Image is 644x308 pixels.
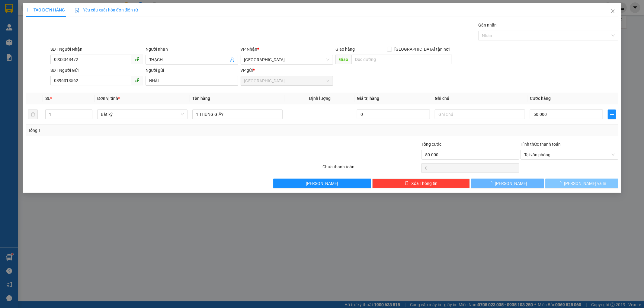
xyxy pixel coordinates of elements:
[357,96,379,101] span: Giá trị hàng
[146,67,238,74] div: Người gửi
[241,47,258,52] span: VP Nhận
[146,46,238,52] div: Người nhận
[26,8,30,12] span: plus
[273,179,371,188] button: [PERSON_NAME]
[608,110,616,119] button: plus
[608,112,616,117] span: plus
[241,67,333,74] div: VP gửi
[564,180,606,187] span: [PERSON_NAME] và In
[335,47,355,52] span: Giao hàng
[495,180,527,187] span: [PERSON_NAME]
[75,8,79,13] img: icon
[471,179,544,188] button: [PERSON_NAME]
[478,23,497,27] label: Gán nhãn
[351,55,452,64] input: Dọc đường
[50,46,143,52] div: SĐT Người Nhận
[521,142,561,147] label: Hình thức thanh toán
[557,181,564,185] span: loading
[435,110,525,119] input: Ghi Chú
[432,93,527,104] th: Ghi chú
[101,110,184,119] span: Bất kỳ
[45,96,50,101] span: SL
[192,110,283,119] input: VD: Bàn, Ghế
[357,110,430,119] input: 0
[97,96,120,101] span: Đơn vị tính
[604,3,621,20] button: Close
[524,150,615,159] span: Tại văn phòng
[26,8,65,12] span: TẠO ĐƠN HÀNG
[75,8,138,12] span: Yêu cầu xuất hóa đơn điện tử
[545,179,618,188] button: [PERSON_NAME] và In
[244,55,330,64] span: Quảng Sơn
[50,67,143,74] div: SĐT Người Gửi
[405,181,409,186] span: delete
[322,164,421,174] div: Chưa thanh toán
[135,57,139,62] span: phone
[230,57,235,62] span: user-add
[192,96,210,101] span: Tên hàng
[610,9,615,14] span: close
[244,76,330,85] span: Sài Gòn
[306,180,338,187] span: [PERSON_NAME]
[309,96,331,101] span: Định lượng
[372,179,470,188] button: deleteXóa Thông tin
[28,127,248,134] div: Tổng: 1
[335,55,351,64] span: Giao
[392,46,452,52] span: [GEOGRAPHIC_DATA] tận nơi
[28,110,38,119] button: delete
[411,180,437,187] span: Xóa Thông tin
[530,96,551,101] span: Cước hàng
[421,142,441,147] span: Tổng cước
[135,78,139,83] span: phone
[488,181,495,185] span: loading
